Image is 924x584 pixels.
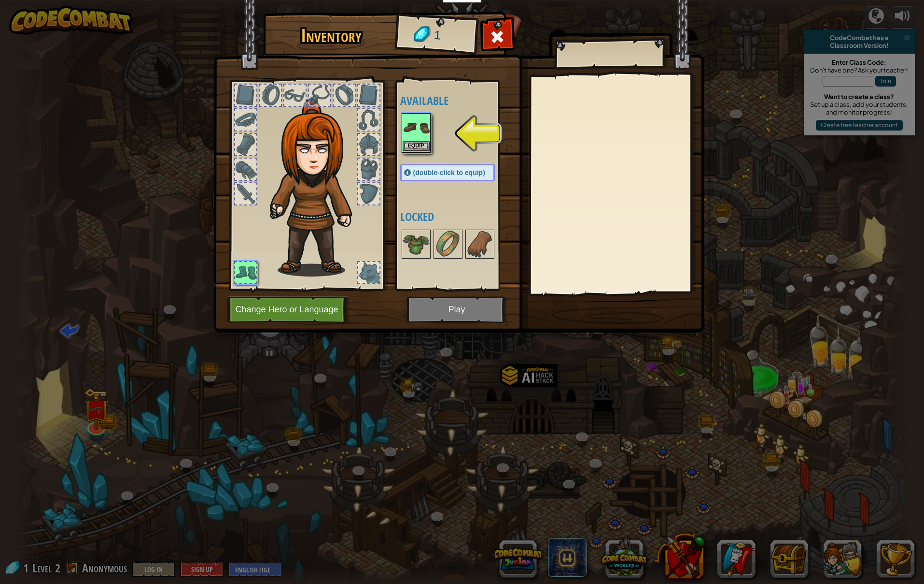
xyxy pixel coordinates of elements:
[227,296,350,323] button: Change Hero or Language
[270,26,393,46] h1: Inventory
[403,114,430,141] img: portrait.png
[266,99,369,277] img: hair_f2.png
[400,94,514,107] h4: Available
[413,169,485,176] span: (double-click to equip)
[434,231,462,258] img: portrait.png
[403,141,430,151] button: Equip
[400,210,514,223] h4: Locked
[403,231,430,258] img: portrait.png
[433,27,441,44] span: 1
[466,231,493,258] img: portrait.png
